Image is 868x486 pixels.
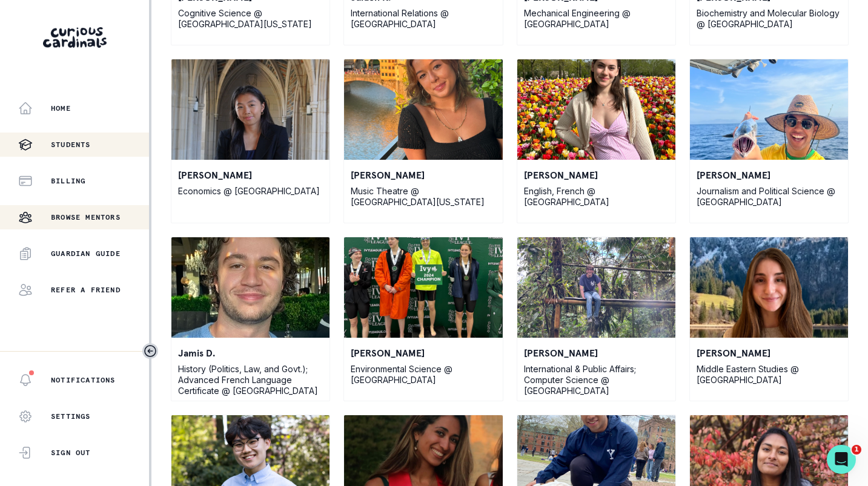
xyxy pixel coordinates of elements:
[343,59,503,223] a: Sloane P.'s profile photo[PERSON_NAME]Music Theatre @ [GEOGRAPHIC_DATA][US_STATE]
[689,237,849,401] a: Natalia H.'s profile photo[PERSON_NAME]Middle Eastern Studies @ [GEOGRAPHIC_DATA]
[344,59,502,160] img: Sloane P.'s profile photo
[517,59,676,223] a: Haley S.'s profile photo[PERSON_NAME]English, French @ [GEOGRAPHIC_DATA]
[351,8,495,30] p: International Relations @ [GEOGRAPHIC_DATA]
[351,364,495,386] p: Environmental Science @ [GEOGRAPHIC_DATA]
[171,59,330,223] a: Laura T.'s profile photo[PERSON_NAME]Economics @ [GEOGRAPHIC_DATA]
[43,27,107,48] img: Curious Cardinals Logo
[689,59,849,223] a: Leo P.'s profile photo[PERSON_NAME]Journalism and Political Science @ [GEOGRAPHIC_DATA]
[524,8,669,30] p: Mechanical Engineering @ [GEOGRAPHIC_DATA]
[524,168,669,182] p: [PERSON_NAME]
[178,364,323,396] p: History (Politics, Law, and Govt.); Advanced French Language Certificate @ [GEOGRAPHIC_DATA]
[517,59,675,160] img: Haley S.'s profile photo
[51,212,121,222] p: Browse Mentors
[524,186,669,208] p: English, French @ [GEOGRAPHIC_DATA]
[178,186,323,197] p: Economics @ [GEOGRAPHIC_DATA]
[178,346,323,360] p: Jamis D.
[51,103,71,113] p: Home
[51,249,121,258] p: Guardian Guide
[178,8,323,30] p: Cognitive Science @ [GEOGRAPHIC_DATA][US_STATE]
[697,364,841,386] p: Middle Eastern Studies @ [GEOGRAPHIC_DATA]
[178,168,323,182] p: [PERSON_NAME]
[51,285,121,295] p: Refer a friend
[344,237,502,338] img: Morgan L.'s profile photo
[171,59,330,160] img: Laura T.'s profile photo
[351,168,495,182] p: [PERSON_NAME]
[524,346,669,360] p: [PERSON_NAME]
[51,412,91,421] p: Settings
[517,237,676,401] a: Ben R.'s profile photo[PERSON_NAME]International & Public Affairs; Computer Science @ [GEOGRAPHIC...
[827,445,856,474] iframe: Intercom live chat
[142,343,158,359] button: Toggle sidebar
[171,237,330,338] img: Jamis D.'s profile photo
[697,346,841,360] p: [PERSON_NAME]
[51,375,116,385] p: Notifications
[690,237,848,338] img: Natalia H.'s profile photo
[697,168,841,182] p: [PERSON_NAME]
[51,140,91,149] p: Students
[351,346,495,360] p: [PERSON_NAME]
[51,448,91,458] p: Sign Out
[697,186,841,208] p: Journalism and Political Science @ [GEOGRAPHIC_DATA]
[697,8,841,30] p: Biochemistry and Molecular Biology @ [GEOGRAPHIC_DATA]
[351,186,495,208] p: Music Theatre @ [GEOGRAPHIC_DATA][US_STATE]
[517,237,675,338] img: Ben R.'s profile photo
[852,445,861,455] span: 1
[171,237,330,401] a: Jamis D.'s profile photoJamis D.History (Politics, Law, and Govt.); Advanced French Language Cert...
[343,237,503,401] a: Morgan L.'s profile photo[PERSON_NAME]Environmental Science @ [GEOGRAPHIC_DATA]
[524,364,669,396] p: International & Public Affairs; Computer Science @ [GEOGRAPHIC_DATA]
[51,176,85,186] p: Billing
[690,59,848,160] img: Leo P.'s profile photo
